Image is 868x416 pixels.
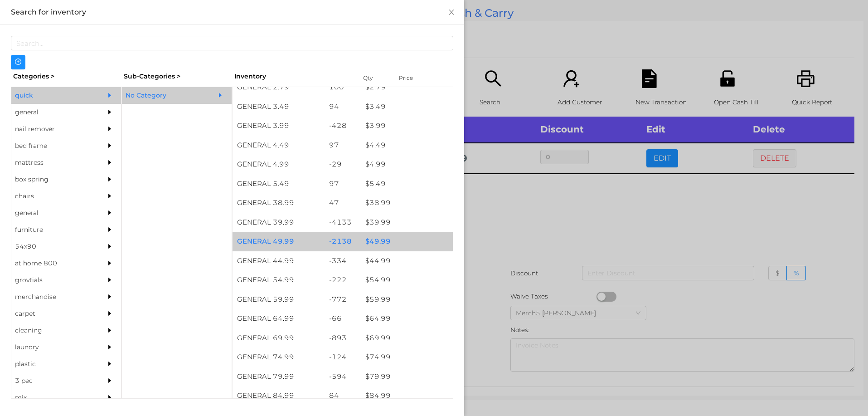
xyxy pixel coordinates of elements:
div: GENERAL 54.99 [233,270,325,290]
div: $ 4.99 [361,155,453,174]
div: carpet [11,305,94,322]
div: $ 49.99 [361,232,453,251]
div: GENERAL 3.49 [233,97,325,117]
div: quick [11,87,94,104]
div: $ 3.49 [361,97,453,117]
div: -222 [325,270,361,290]
i: icon: caret-right [107,394,113,401]
div: $ 44.99 [361,251,453,271]
div: GENERAL 4.49 [233,136,325,155]
div: mattress [11,154,94,171]
div: plastic [11,356,94,372]
div: -893 [325,328,361,348]
div: -334 [325,251,361,271]
i: icon: caret-right [107,176,113,182]
div: $ 5.49 [361,174,453,194]
div: $ 2.79 [361,78,453,97]
div: GENERAL 5.49 [233,174,325,194]
div: -772 [325,290,361,309]
div: 84 [325,386,361,406]
div: $ 54.99 [361,270,453,290]
div: $ 84.99 [361,386,453,406]
div: 97 [325,174,361,194]
div: $ 74.99 [361,347,453,367]
div: -594 [325,367,361,387]
div: $ 64.99 [361,309,453,328]
div: 47 [325,193,361,213]
div: $ 69.99 [361,328,453,348]
button: icon: plus-circle [11,55,25,69]
i: icon: caret-right [107,92,113,98]
div: GENERAL 84.99 [233,386,325,406]
div: Inventory [234,72,352,81]
i: icon: caret-right [107,193,113,199]
i: icon: caret-right [107,226,113,233]
i: icon: caret-right [107,126,113,132]
div: $ 3.99 [361,116,453,136]
div: GENERAL 38.99 [233,193,325,213]
div: 94 [325,97,361,117]
div: No Category [122,87,204,104]
div: GENERAL 3.99 [233,116,325,136]
i: icon: caret-right [107,159,113,166]
i: icon: caret-right [107,243,113,250]
div: GENERAL 4.99 [233,155,325,174]
div: Price [397,72,433,84]
input: Search... [11,36,453,50]
i: icon: caret-right [107,109,113,115]
div: $ 79.99 [361,367,453,387]
i: icon: caret-right [107,260,113,266]
div: furniture [11,221,94,238]
div: Categories > [11,69,121,83]
div: 54x90 [11,238,94,255]
div: -428 [325,116,361,136]
div: merchandise [11,289,94,305]
div: GENERAL 39.99 [233,213,325,232]
div: box spring [11,171,94,188]
div: chairs [11,188,94,205]
div: $ 39.99 [361,213,453,232]
i: icon: close [448,9,455,16]
div: general [11,104,94,121]
i: icon: caret-right [107,142,113,149]
i: icon: caret-right [107,277,113,283]
i: icon: caret-right [107,377,113,384]
div: -29 [325,155,361,174]
div: GENERAL 2.79 [233,78,325,97]
div: 97 [325,136,361,155]
div: $ 59.99 [361,290,453,309]
div: nail remover [11,121,94,137]
div: -2138 [325,232,361,251]
i: icon: caret-right [107,210,113,216]
div: Qty [361,72,388,84]
div: -124 [325,347,361,367]
i: icon: caret-right [107,310,113,317]
div: -66 [325,309,361,328]
div: Search for inventory [11,7,453,17]
i: icon: caret-right [107,344,113,350]
div: Sub-Categories > [121,69,232,83]
div: GENERAL 49.99 [233,232,325,251]
i: icon: caret-right [107,361,113,367]
i: icon: caret-right [107,294,113,300]
i: icon: caret-right [107,327,113,333]
div: $ 38.99 [361,193,453,213]
div: -4133 [325,213,361,232]
div: bed frame [11,137,94,154]
div: GENERAL 44.99 [233,251,325,271]
div: GENERAL 69.99 [233,328,325,348]
div: GENERAL 74.99 [233,347,325,367]
div: grovtials [11,272,94,289]
div: general [11,205,94,221]
div: 3 pec [11,372,94,389]
div: cleaning [11,322,94,339]
i: icon: caret-right [217,92,223,98]
div: laundry [11,339,94,356]
div: at home 800 [11,255,94,272]
div: $ 4.49 [361,136,453,155]
div: GENERAL 64.99 [233,309,325,328]
div: 100 [325,78,361,97]
div: GENERAL 79.99 [233,367,325,387]
div: GENERAL 59.99 [233,290,325,309]
div: mix [11,389,94,406]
